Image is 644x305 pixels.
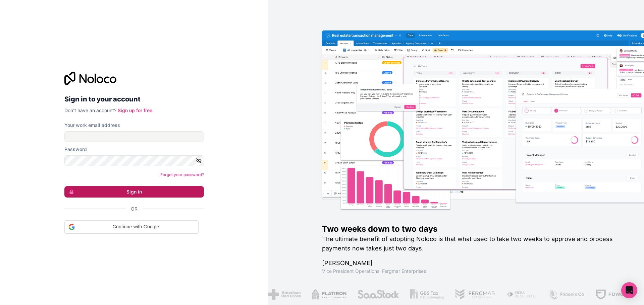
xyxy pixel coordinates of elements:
[506,289,538,300] img: /assets/fiera-fwj2N5v4.png
[64,155,204,166] input: Password
[455,289,496,300] img: /assets/fergmar-CudnrXN5.png
[64,146,87,153] label: Password
[77,223,194,230] span: Continue with Google
[64,220,199,234] div: Continue with Google
[322,268,623,275] h1: Vice President Operations , Fergmar Enterprises
[64,93,204,105] h2: Sign in to your account
[131,206,138,212] span: Or
[268,289,301,300] img: /assets/american-red-cross-BAupjrZR.png
[595,289,635,300] img: /assets/fdworks-Bi04fVtw.png
[621,282,637,298] div: Open Intercom Messenger
[548,289,585,300] img: /assets/phoenix-BREaitsQ.png
[64,186,204,198] button: Sign in
[410,289,444,300] img: /assets/gbstax-C-GtDUiK.png
[118,107,152,113] a: Sign up for free
[64,131,204,142] input: Email address
[357,289,399,300] img: /assets/saastock-C6Zbiodz.png
[322,234,623,253] h2: The ultimate benefit of adopting Noloco is that what used to take two weeks to approve and proces...
[312,289,346,300] img: /assets/flatiron-C8eUkumj.png
[160,172,204,177] a: Forgot your password?
[64,122,120,129] label: Your work email address
[64,107,116,113] span: Don't have an account?
[322,224,623,234] h1: Two weeks down to two days
[322,258,623,268] h1: [PERSON_NAME]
